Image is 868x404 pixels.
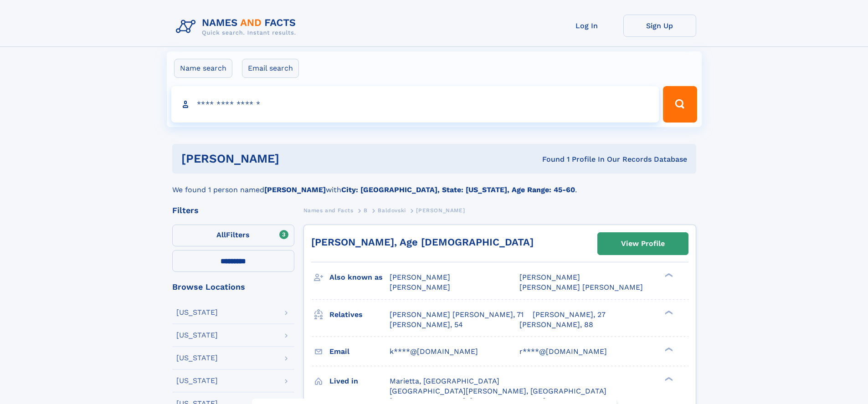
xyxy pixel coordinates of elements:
[171,86,659,123] input: search input
[172,174,696,195] div: We found 1 person named with .
[341,185,575,194] b: City: [GEOGRAPHIC_DATA], State: [US_STATE], Age Range: 45-60
[172,206,294,215] div: Filters
[329,344,390,359] h3: Email
[519,320,593,330] a: [PERSON_NAME], 88
[598,233,688,255] a: View Profile
[416,207,465,214] span: [PERSON_NAME]
[329,270,390,285] h3: Also known as
[329,307,390,322] h3: Relatives
[176,354,218,362] div: [US_STATE]
[172,225,294,246] label: Filters
[663,346,673,352] div: ❯
[176,332,218,339] div: [US_STATE]
[176,377,218,384] div: [US_STATE]
[390,387,606,395] span: [GEOGRAPHIC_DATA][PERSON_NAME], [GEOGRAPHIC_DATA]
[311,236,534,248] a: [PERSON_NAME], Age [DEMOGRAPHIC_DATA]
[378,207,406,214] span: Baldovski
[264,185,326,194] b: [PERSON_NAME]
[621,233,665,254] div: View Profile
[242,59,299,78] label: Email search
[663,309,673,315] div: ❯
[390,283,450,291] span: [PERSON_NAME]
[663,86,697,123] button: Search Button
[364,205,368,216] a: B
[663,376,673,382] div: ❯
[519,273,580,281] span: [PERSON_NAME]
[550,15,623,37] a: Log In
[390,320,463,330] a: [PERSON_NAME], 54
[172,283,294,291] div: Browse Locations
[519,283,643,291] span: [PERSON_NAME] [PERSON_NAME]
[364,207,368,214] span: B
[174,59,232,78] label: Name search
[390,273,450,281] span: [PERSON_NAME]
[378,205,406,216] a: Baldovski
[172,15,303,39] img: Logo Names and Facts
[623,15,696,37] a: Sign Up
[390,310,524,320] a: [PERSON_NAME] [PERSON_NAME], 71
[181,153,411,164] h1: [PERSON_NAME]
[411,154,687,164] div: Found 1 Profile In Our Records Database
[176,309,218,316] div: [US_STATE]
[216,230,226,239] span: All
[329,373,390,389] h3: Lived in
[390,377,499,385] span: Marietta, [GEOGRAPHIC_DATA]
[663,272,673,278] div: ❯
[533,310,606,320] a: [PERSON_NAME], 27
[303,205,354,216] a: Names and Facts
